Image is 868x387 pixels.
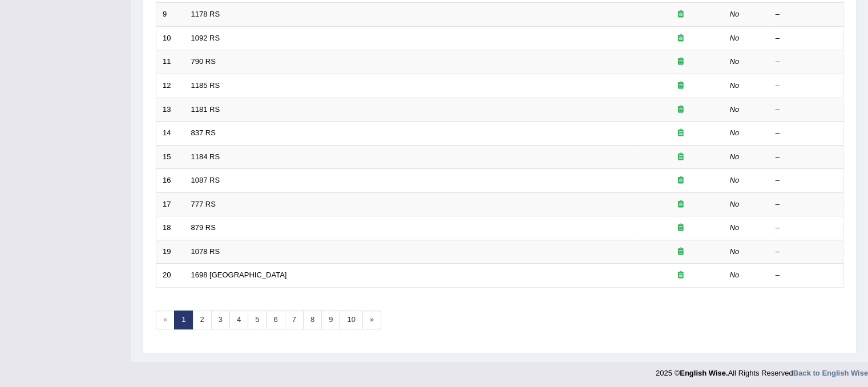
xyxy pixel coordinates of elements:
em: No [730,247,740,256]
div: – [776,104,837,115]
div: 2025 © All Rights Reserved [656,362,868,378]
a: 1181 RS [191,105,220,114]
a: 777 RS [191,200,216,208]
div: – [776,270,837,281]
em: No [730,152,740,161]
td: 16 [156,169,185,193]
a: 2 [192,311,211,329]
div: – [776,247,837,257]
div: Exam occurring question [644,152,717,163]
em: No [730,105,740,114]
div: – [776,199,837,210]
a: 6 [266,311,285,329]
strong: English Wise. [680,369,728,377]
a: 7 [285,311,304,329]
em: No [730,271,740,279]
div: – [776,152,837,163]
td: 17 [156,192,185,216]
div: Exam occurring question [644,128,717,139]
div: – [776,175,837,186]
em: No [730,200,740,208]
div: – [776,80,837,91]
a: 1087 RS [191,176,220,184]
td: 9 [156,3,185,27]
em: No [730,57,740,66]
td: 13 [156,98,185,122]
div: Exam occurring question [644,33,717,44]
a: » [362,311,381,329]
a: 790 RS [191,57,216,66]
div: Exam occurring question [644,223,717,233]
td: 10 [156,26,185,50]
a: 1092 RS [191,34,220,42]
a: 837 RS [191,128,216,137]
div: – [776,128,837,139]
em: No [730,128,740,137]
em: No [730,34,740,42]
td: 12 [156,74,185,98]
em: No [730,10,740,18]
div: Exam occurring question [644,104,717,115]
a: 9 [321,311,340,329]
a: 1 [174,311,193,329]
a: 1178 RS [191,10,220,18]
div: – [776,57,837,67]
div: Exam occurring question [644,270,717,281]
a: 4 [229,311,248,329]
div: Exam occurring question [644,199,717,210]
div: – [776,9,837,20]
td: 11 [156,50,185,74]
div: – [776,33,837,44]
a: 10 [340,311,362,329]
a: 1184 RS [191,152,220,161]
a: 5 [248,311,267,329]
a: 3 [211,311,230,329]
em: No [730,223,740,232]
a: 879 RS [191,223,216,232]
a: 1698 [GEOGRAPHIC_DATA] [191,271,287,279]
a: 8 [303,311,322,329]
td: 19 [156,240,185,264]
div: Exam occurring question [644,175,717,186]
a: 1078 RS [191,247,220,256]
a: Back to English Wise [793,369,868,377]
td: 15 [156,145,185,169]
a: 1185 RS [191,81,220,90]
em: No [730,176,740,184]
span: « [156,311,175,329]
td: 14 [156,122,185,146]
div: – [776,223,837,233]
td: 20 [156,264,185,288]
td: 18 [156,216,185,240]
div: Exam occurring question [644,57,717,67]
div: Exam occurring question [644,80,717,91]
div: Exam occurring question [644,9,717,20]
div: Exam occurring question [644,247,717,257]
em: No [730,81,740,90]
